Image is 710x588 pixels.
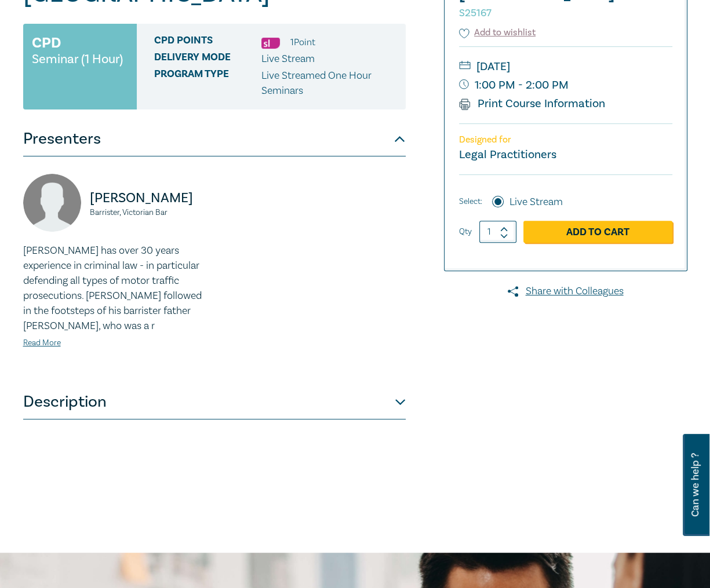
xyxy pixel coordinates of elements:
span: Program type [154,68,261,98]
small: Seminar (1 Hour) [32,53,123,65]
a: Print Course Information [459,96,606,111]
span: Delivery Mode [154,52,261,67]
h3: CPD [32,32,61,53]
li: 1 Point [290,35,315,50]
a: Add to Cart [523,221,672,243]
span: Select: [459,195,482,208]
label: Qty [459,225,472,238]
button: Presenters [23,122,406,156]
small: 1:00 PM - 2:00 PM [459,76,672,94]
label: Live Stream [509,195,563,210]
a: Share with Colleagues [444,284,687,299]
input: 1 [479,221,516,243]
img: A8UdDugLQf5CAAAAJXRFWHRkYXRlOmNyZWF0ZQAyMDIxLTA5LTMwVDA5OjEwOjA0KzAwOjAwJDk1UAAAACV0RVh0ZGF0ZTptb... [23,174,81,232]
p: [PERSON_NAME] has over 30 years experience in criminal law - in particular defending all types of... [23,243,207,334]
p: [PERSON_NAME] [90,189,207,207]
small: Legal Practitioners [459,147,556,162]
small: [DATE] [459,57,672,76]
span: CPD Points [154,35,261,50]
img: Substantive Law [261,38,280,49]
p: Live Streamed One Hour Seminars [261,68,397,98]
button: Description [23,385,406,419]
p: Designed for [459,134,672,145]
small: S25167 [459,6,491,20]
button: Add to wishlist [459,26,536,39]
span: Can we help ? [690,441,701,529]
span: Live Stream [261,52,315,65]
small: Barrister, Victorian Bar [90,209,207,217]
a: Read More [23,338,61,348]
